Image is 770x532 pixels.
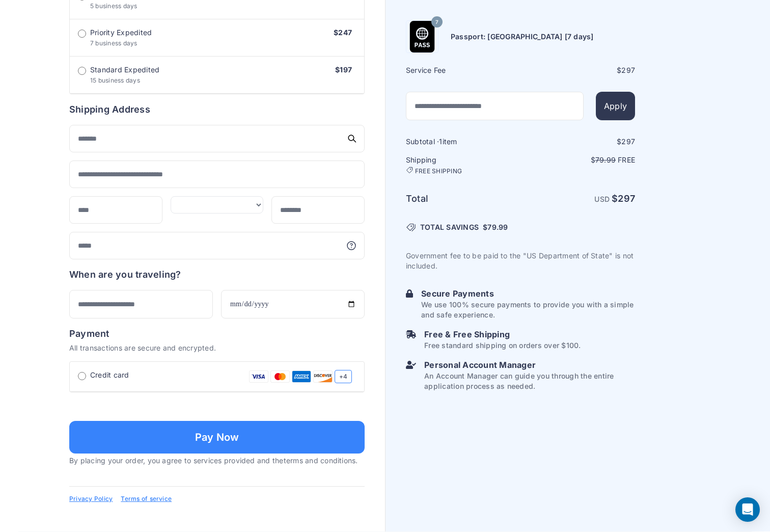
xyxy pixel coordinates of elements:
div: Open Intercom Messenger [735,497,760,522]
h6: Secure Payments [421,287,635,300]
p: By placing your order, you agree to services provided and the . [69,456,365,466]
span: Free [618,155,635,164]
h6: When are you traveling? [69,268,181,282]
span: Priority Expedited [90,28,152,38]
span: Standard Expedited [90,65,159,75]
strong: $ [612,193,635,204]
svg: More information [346,241,356,251]
h6: Service Fee [406,65,519,75]
p: All transactions are secure and encrypted. [69,343,365,353]
span: 297 [618,193,635,204]
div: $ [521,65,635,75]
span: FREE SHIPPING [415,167,462,175]
span: USD [594,195,610,203]
p: An Account Manager can guide you through the entire application process as needed. [424,371,635,391]
h6: Total [406,192,519,206]
p: Government fee to be paid to the "US Department of State" is not included. [406,251,635,271]
h6: Free & Free Shipping [424,328,581,340]
p: $ [521,155,635,165]
h6: Personal Account Manager [424,359,635,371]
img: Visa Card [249,370,268,383]
span: 79.99 [595,155,616,164]
span: 5 business days [90,2,137,10]
span: 297 [621,137,635,146]
a: terms and conditions [284,456,356,465]
h6: Subtotal · item [406,137,519,147]
span: 7 business days [90,39,137,47]
span: $ [483,222,508,232]
img: Mastercard [270,370,290,383]
p: Free standard shipping on orders over $100. [424,340,581,351]
span: 297 [621,66,635,74]
button: Pay Now [69,421,365,454]
h6: Payment [69,327,365,341]
p: We use 100% secure payments to provide you with a simple and safe experience. [421,300,635,320]
span: 7 [435,15,438,29]
span: +4 [335,370,352,383]
span: TOTAL SAVINGS [420,222,479,232]
a: Privacy Policy [69,495,113,503]
span: 79.99 [487,223,508,231]
img: Amex [292,370,311,383]
span: Credit card [90,370,129,380]
span: 1 [439,137,442,146]
a: Terms of service [121,495,172,503]
img: Product Name [406,21,438,52]
h6: Passport: [GEOGRAPHIC_DATA] [7 days] [451,32,594,42]
button: Apply [596,92,635,120]
span: $197 [335,65,352,74]
h6: Shipping [406,155,519,175]
span: 15 business days [90,76,140,84]
span: $247 [334,28,352,37]
h6: Shipping Address [69,102,365,117]
img: Discover [313,370,333,383]
div: $ [521,137,635,147]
